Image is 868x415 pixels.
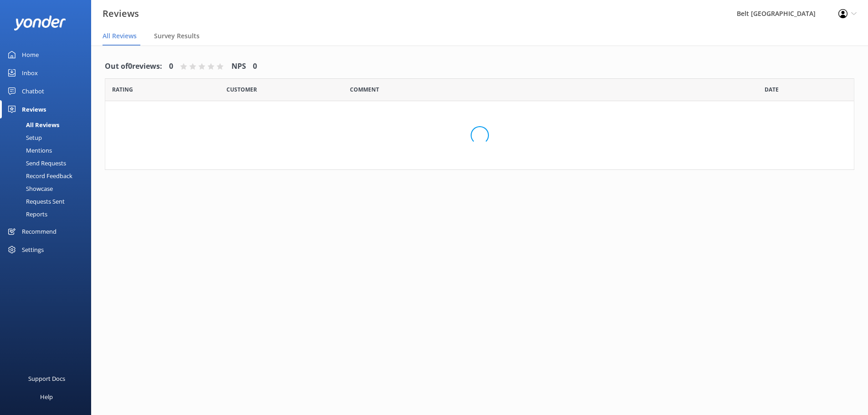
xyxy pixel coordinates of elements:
span: Date [765,85,779,94]
h3: Reviews [103,6,139,21]
div: Help [40,388,53,406]
a: Mentions [5,144,91,157]
span: Survey Results [154,31,200,41]
a: Record Feedback [5,169,91,182]
span: Date [112,85,133,94]
div: Setup [5,131,42,144]
div: Inbox [22,64,38,82]
span: Date [226,85,257,94]
h4: 0 [253,61,257,72]
div: Home [22,46,39,64]
a: Setup [5,131,91,144]
div: Reports [5,208,47,220]
div: Requests Sent [5,195,65,208]
div: Recommend [22,222,56,241]
a: All Reviews [5,118,91,131]
div: Showcase [5,182,53,195]
img: yonder-white-logo.png [14,15,66,31]
a: Showcase [5,182,91,195]
div: Settings [22,241,44,259]
div: Record Feedback [5,169,72,182]
span: All Reviews [103,31,137,41]
div: Send Requests [5,157,66,169]
div: Chatbot [22,82,44,100]
div: Reviews [22,100,46,118]
span: Question [350,85,379,94]
h4: Out of 0 reviews: [105,61,162,72]
a: Reports [5,208,91,220]
div: All Reviews [5,118,59,131]
h4: NPS [231,61,246,72]
a: Requests Sent [5,195,91,208]
div: Support Docs [28,369,65,388]
div: Mentions [5,144,52,157]
h4: 0 [169,61,173,72]
a: Send Requests [5,157,91,169]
